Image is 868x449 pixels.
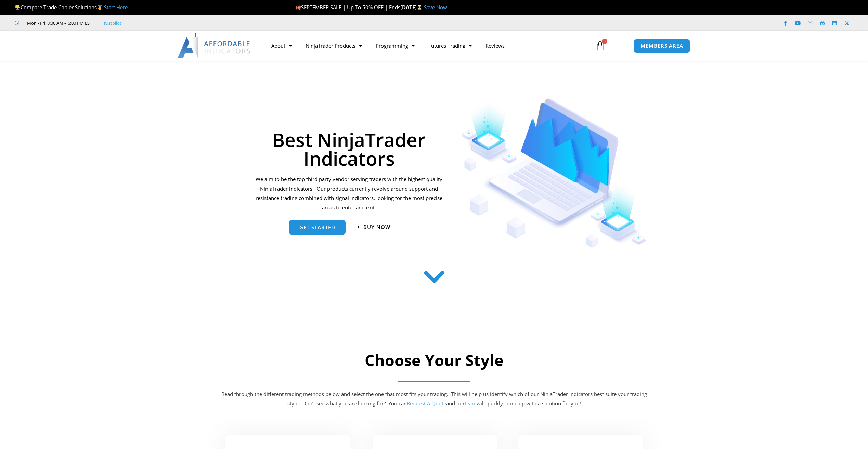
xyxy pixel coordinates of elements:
[220,350,648,370] h2: Choose Your Style
[479,38,511,54] a: Reviews
[178,33,251,58] img: LogoAI | Affordable Indicators – NinjaTrader
[461,98,647,248] img: Indicators 1 | Affordable Indicators – NinjaTrader
[602,39,607,44] span: 0
[264,38,587,54] nav: Menu
[289,220,346,235] a: get started
[220,390,648,409] p: Read through the different trading methods below and select the one that most fits your trading. ...
[633,39,690,53] a: MEMBERS AREA
[422,38,479,54] a: Futures Trading
[25,19,92,27] span: Mon - Fri: 8:00 AM – 6:00 PM EST
[299,225,335,230] span: get started
[15,4,128,11] span: Compare Trade Copier Solutions
[369,38,422,54] a: Programming
[296,5,301,10] img: 🍂
[417,5,422,10] img: ⌛
[255,175,444,213] p: We aim to be the top third party vendor serving traders with the highest quality NinjaTrader indi...
[15,5,20,10] img: 🏆
[400,4,424,11] strong: [DATE]
[640,43,683,49] span: MEMBERS AREA
[102,19,121,27] a: Trustpilot
[407,400,446,407] a: Request A Quote
[358,224,390,230] a: Buy now
[424,4,447,11] a: Save Now
[363,224,390,230] span: Buy now
[264,38,299,54] a: About
[585,36,615,56] a: 0
[104,4,128,11] a: Start Here
[255,130,444,168] h1: Best NinjaTrader Indicators
[465,400,477,407] a: team
[97,5,102,10] img: 🥇
[299,38,369,54] a: NinjaTrader Products
[295,4,400,11] span: SEPTEMBER SALE | Up To 50% OFF | Ends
